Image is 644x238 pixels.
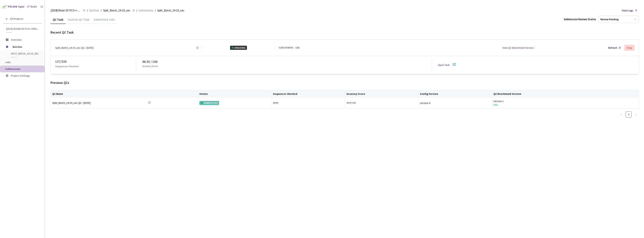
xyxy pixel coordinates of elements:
div: Version 1 [493,99,637,103]
span: All Projects [10,17,23,20]
a: View [493,103,498,106]
a: Batches [89,8,100,12]
span: Submissions [5,67,20,71]
div: Submission Review Status [564,17,596,22]
span: [2024] Rivian 3D PCS<>Production [51,8,81,13]
div: View QC Benchmark Version [502,46,534,50]
button: left [618,111,624,117]
div: Stop [627,46,632,49]
div: COMPLETED [199,101,219,105]
span: right [635,113,637,116]
div: Recent QC Task [51,30,639,35]
div: 52 REVIEWERS [279,46,293,50]
a: Edit [296,46,300,50]
th: Accuracy Score [345,90,419,98]
div: Previous QCs [51,80,639,85]
span: Overview [11,38,22,41]
div: 137 / 338 [55,59,136,64]
a: Split_Batch_19-10_sec QC - [DATE] [55,46,93,50]
div: ONGOING [230,46,247,50]
li: / [155,8,156,13]
div: Custom QC Task [66,18,92,24]
span: left [620,113,622,116]
div: GT Studio [27,5,37,9]
li: Next Page [633,111,639,117]
li: / [87,8,88,13]
li: / [101,8,102,13]
span: Submissions [139,8,153,13]
button: right [633,111,639,117]
span: View Logs [622,8,633,13]
th: QC Name [51,90,198,98]
th: Status [198,90,271,98]
a: Submissions [138,8,154,12]
div: Refresh [608,46,617,50]
div: QC Task [51,18,66,24]
li: / [136,8,137,13]
a: 1 [626,112,631,117]
th: Sequences Checked [271,90,345,98]
p: Sequences Checked [55,64,78,68]
span: Split_Batch_19-10_sec [103,8,130,13]
li: Previous Page [618,111,624,117]
div: Review Pending [600,18,619,21]
span: Project Settings [11,74,30,77]
th: QC Benchmark Version [492,90,639,98]
th: Config Version [418,90,492,98]
span: Split_Batch_19-10_sec [157,8,184,13]
span: Jobs [5,60,11,64]
div: version 4 [420,101,490,105]
a: Split_Batch_19-10_sec QC - [DATE] [52,101,105,105]
span: [2024] Rivian 3D PCS<>Production [6,27,40,31]
div: Submitted Jobs [92,18,117,24]
div: 94.97/100 [347,101,417,105]
li: 1 [626,111,632,117]
span: Split_Batch_19-10_sec [11,52,39,55]
a: Open Task [438,63,450,67]
span: Batches [13,43,38,51]
span: Batches [89,8,99,13]
div: 68 / 68 [273,101,343,105]
div: 96.55 / 100 [142,59,432,64]
p: Accuracy Score [142,64,158,68]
